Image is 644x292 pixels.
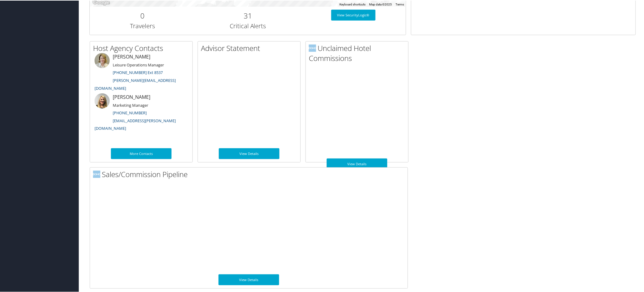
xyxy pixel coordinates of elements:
[200,10,296,20] h2: 31
[201,42,300,53] h2: Advisor Statement
[94,10,191,20] h2: 0
[219,274,279,285] a: View Details
[339,2,365,6] button: Keyboard shortcuts
[113,102,148,107] small: Marketing Manager
[327,158,387,169] a: View Details
[92,52,191,93] li: [PERSON_NAME]
[331,9,375,20] a: View SecurityLogic®
[309,42,408,63] h2: Unclaimed Hotel Commissions
[369,2,392,5] span: Map data ©2025
[95,52,110,68] img: meredith-price.jpg
[95,93,110,108] img: ali-moffitt.jpg
[92,93,191,133] li: [PERSON_NAME]
[309,44,316,51] img: domo-logo.png
[200,21,296,30] h3: Critical Alerts
[395,2,404,5] a: Terms (opens in new tab)
[95,117,176,131] a: [EMAIL_ADDRESS][PERSON_NAME][DOMAIN_NAME]
[113,69,163,75] a: [PHONE_NUMBER] Ext 8537
[113,62,164,67] small: Leisure Operations Manager
[219,148,279,159] a: View Details
[111,148,172,159] a: More Contacts
[95,77,176,90] a: [PERSON_NAME][EMAIL_ADDRESS][DOMAIN_NAME]
[93,169,408,179] h2: Sales/Commission Pipeline
[113,109,147,115] a: [PHONE_NUMBER]
[93,170,100,177] img: domo-logo.png
[94,21,191,30] h3: Travelers
[93,42,192,53] h2: Host Agency Contacts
